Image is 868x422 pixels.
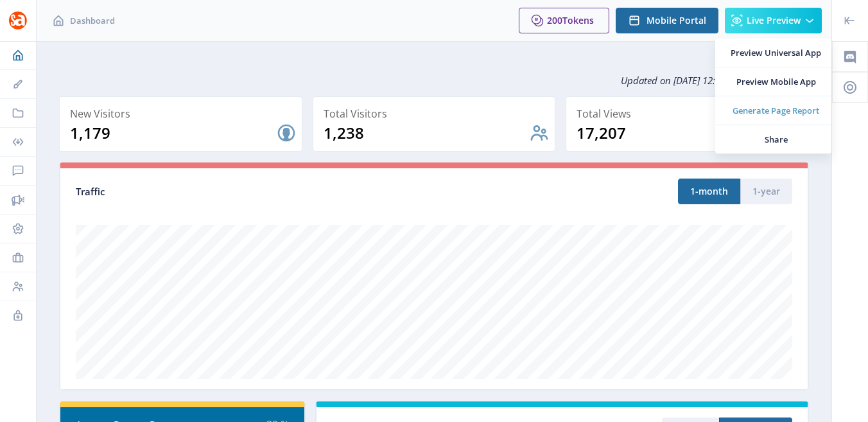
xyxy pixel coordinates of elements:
[747,15,801,26] span: Live Preview
[678,179,740,204] button: 1-month
[519,8,609,33] button: 200Tokens
[70,123,276,143] div: 1,179
[577,123,783,143] div: 17,207
[324,123,530,143] div: 1,238
[731,133,821,146] span: Share
[731,75,821,88] span: Preview Mobile App
[577,105,803,123] div: Total Views
[59,64,809,96] div: Updated on [DATE] 12:25:38
[324,105,550,123] div: Total Visitors
[562,14,594,26] span: Tokens
[731,46,821,59] span: Preview Universal App
[616,8,718,33] button: Mobile Portal
[715,125,831,154] a: Share
[70,14,115,27] span: Dashboard
[76,184,434,199] div: Traffic
[740,179,792,204] button: 1-year
[715,67,831,96] a: Preview Mobile App
[731,104,821,117] span: Generate Page Report
[715,96,831,125] a: Generate Page Report
[725,8,822,33] button: Live Preview
[70,105,297,123] div: New Visitors
[715,39,831,67] a: Preview Universal App
[647,15,706,26] span: Mobile Portal
[8,10,28,31] img: properties.app_icon.png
